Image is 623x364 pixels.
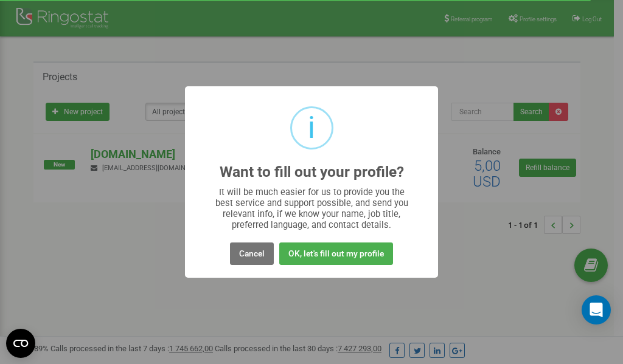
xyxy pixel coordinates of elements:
button: Cancel [230,242,274,265]
div: It will be much easier for us to provide you the best service and support possible, and send you ... [209,187,414,230]
h2: Want to fill out your profile? [220,164,404,180]
div: Open Intercom Messenger [582,295,611,325]
button: Open CMP widget [6,329,35,358]
div: i [308,108,315,148]
button: OK, let's fill out my profile [279,242,393,265]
